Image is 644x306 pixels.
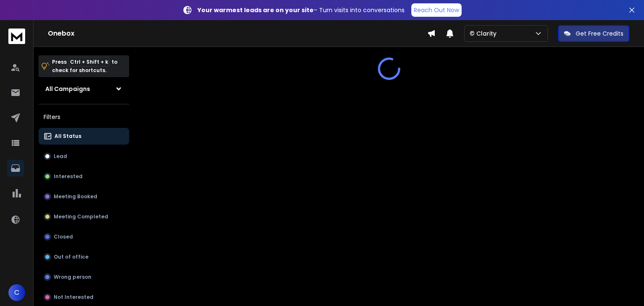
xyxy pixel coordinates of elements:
p: Out of office [54,254,88,260]
p: Lead [54,153,67,160]
p: Reach Out Now [414,6,459,14]
button: Interested [39,168,129,185]
button: C [8,284,25,301]
button: Out of office [39,249,129,265]
p: Meeting Completed [54,213,108,220]
img: logo [8,29,25,44]
p: Closed [54,233,73,240]
button: Lead [39,148,129,165]
strong: Your warmest leads are on your site [197,6,314,14]
button: Wrong person [39,269,129,285]
h3: Filters [39,111,129,123]
p: © Clarity [470,29,500,38]
span: Ctrl + Shift + k [69,57,109,67]
p: – Turn visits into conversations [197,6,405,14]
button: Get Free Credits [558,25,629,42]
p: Get Free Credits [576,29,623,38]
p: Meeting Booked [54,193,97,200]
button: Closed [39,228,129,245]
button: All Campaigns [39,80,129,97]
button: Meeting Completed [39,208,129,225]
h1: All Campaigns [45,85,90,93]
button: All Status [39,128,129,145]
p: All Status [55,133,81,140]
button: Not Interested [39,289,129,306]
p: Not Interested [54,294,93,301]
h1: Onebox [48,29,427,39]
p: Press to check for shortcuts. [52,58,117,75]
p: Wrong person [54,274,91,280]
p: Interested [54,173,83,180]
a: Reach Out Now [411,3,462,17]
button: Meeting Booked [39,188,129,205]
